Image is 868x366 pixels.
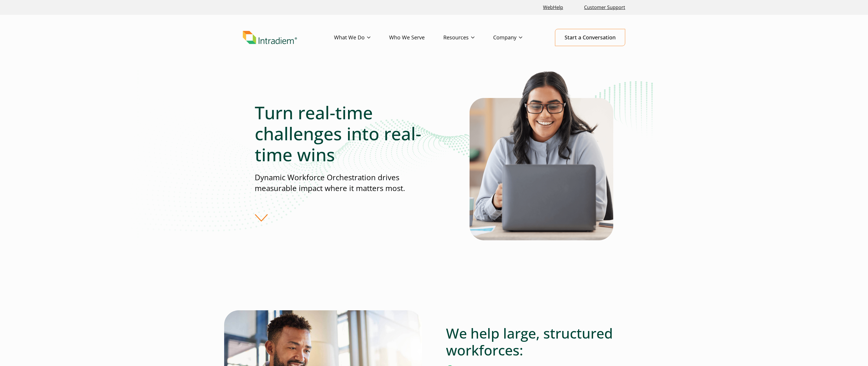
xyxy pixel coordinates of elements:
[389,29,443,46] a: Who We Serve
[243,31,297,44] img: Intradiem
[255,102,434,165] h1: Turn real-time challenges into real-time wins
[443,29,493,46] a: Resources
[582,1,628,14] a: Customer Support
[255,172,434,194] p: Dynamic Workforce Orchestration drives measurable impact where it matters most.
[446,325,613,358] h2: We help large, structured workforces:
[470,69,613,240] img: Solutions for Contact Center Teams
[493,29,541,46] a: Company
[243,31,334,44] a: Link to homepage of Intradiem
[555,29,625,46] a: Start a Conversation
[541,1,565,14] a: Link opens in a new window
[334,29,389,46] a: What We Do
